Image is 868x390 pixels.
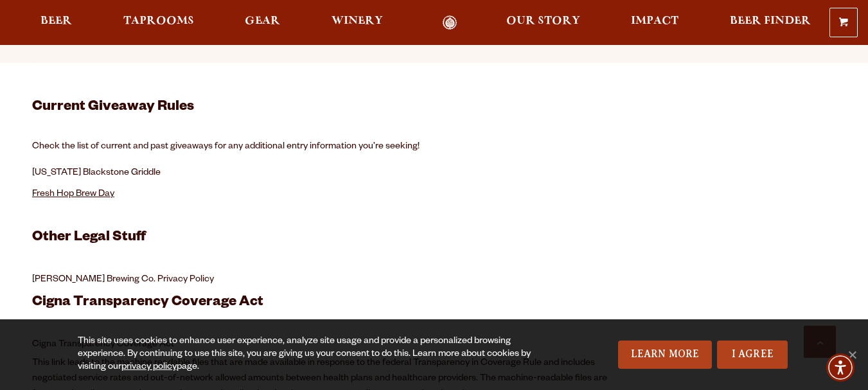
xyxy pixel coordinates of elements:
[32,100,194,116] strong: Current Giveaway Rules
[722,15,819,30] a: Beer Finder
[32,190,114,200] a: Fresh Hop Brew Day
[623,15,687,30] a: Impact
[123,16,194,26] span: Taprooms
[826,353,855,382] div: Accessibility Menu
[32,139,623,155] p: Check the list of current and past giveaways for any additional entry information you’re seeking!
[717,341,788,369] a: I Agree
[40,16,72,26] span: Beer
[323,15,391,30] a: Winery
[32,168,161,179] a: [US_STATE] Blackstone Griddle
[32,231,146,246] strong: Other Legal Stuff
[115,15,202,30] a: Taprooms
[32,15,80,30] a: Beer
[506,16,580,26] span: Our Story
[631,16,678,26] span: Impact
[236,15,288,30] a: Gear
[121,362,177,373] a: privacy policy
[245,16,280,26] span: Gear
[32,275,214,285] a: [PERSON_NAME] Brewing Co. Privacy Policy
[78,335,560,374] div: This site uses cookies to enhance user experience, analyze site usage and provide a personalized ...
[32,296,263,311] strong: Cigna Transparency Coverage Act
[498,15,589,30] a: Our Story
[426,15,474,30] a: Odell Home
[730,16,811,26] span: Beer Finder
[618,341,713,369] a: Learn More
[332,16,383,26] span: Winery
